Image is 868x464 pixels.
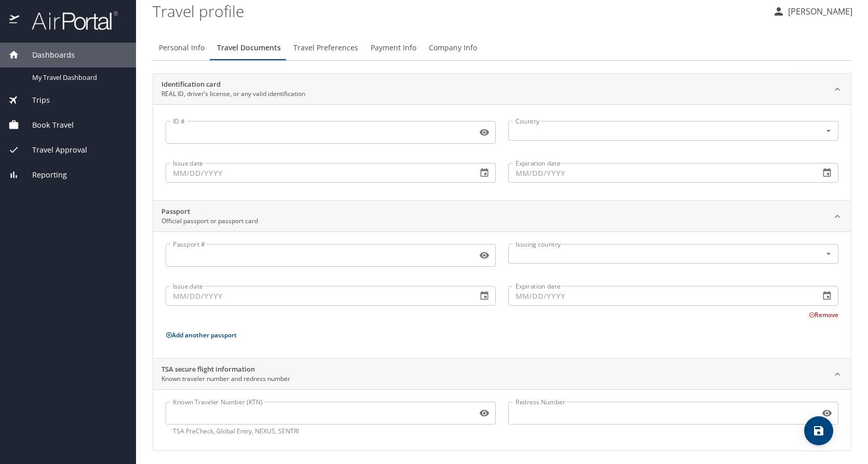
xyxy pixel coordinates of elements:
img: icon-airportal.png [9,10,20,31]
p: Known traveler number and redress number [161,374,290,384]
p: REAL ID, driver’s license, or any valid identification [161,89,305,99]
h2: Passport [161,207,258,217]
div: TSA secure flight informationKnown traveler number and redress number [153,359,851,390]
span: Travel Preferences [293,42,358,54]
input: MM/DD/YYYY [166,163,469,183]
span: Travel Approval [19,144,87,156]
div: PassportOfficial passport or passport card [153,231,851,358]
input: MM/DD/YYYY [508,286,811,306]
span: Book Travel [19,119,74,131]
span: Personal Info [159,42,205,54]
img: airportal-logo.png [20,10,118,31]
input: MM/DD/YYYY [508,163,811,183]
p: [PERSON_NAME] [785,5,852,18]
input: MM/DD/YYYY [166,286,469,306]
button: save [804,416,833,445]
span: Company Info [429,42,477,54]
div: Identification cardREAL ID, driver’s license, or any valid identification [153,74,851,105]
div: TSA secure flight informationKnown traveler number and redress number [153,389,851,451]
span: Travel Documents [217,42,281,54]
button: Remove [809,310,838,319]
span: Trips [19,94,50,106]
button: Add another passport [166,331,237,339]
span: Payment Info [371,42,416,54]
div: PassportOfficial passport or passport card [153,201,851,232]
h2: Identification card [161,79,305,90]
button: [PERSON_NAME] [768,2,857,21]
p: Official passport or passport card [161,216,258,226]
span: My Travel Dashboard [32,73,124,83]
span: Reporting [19,169,67,181]
button: Open [822,248,835,260]
div: Profile [153,35,851,60]
button: Open [822,125,835,137]
div: Identification cardREAL ID, driver’s license, or any valid identification [153,104,851,200]
h2: TSA secure flight information [161,364,290,375]
span: Dashboards [19,49,75,61]
p: TSA PreCheck, Global Entry, NEXUS, SENTRI [173,427,489,436]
